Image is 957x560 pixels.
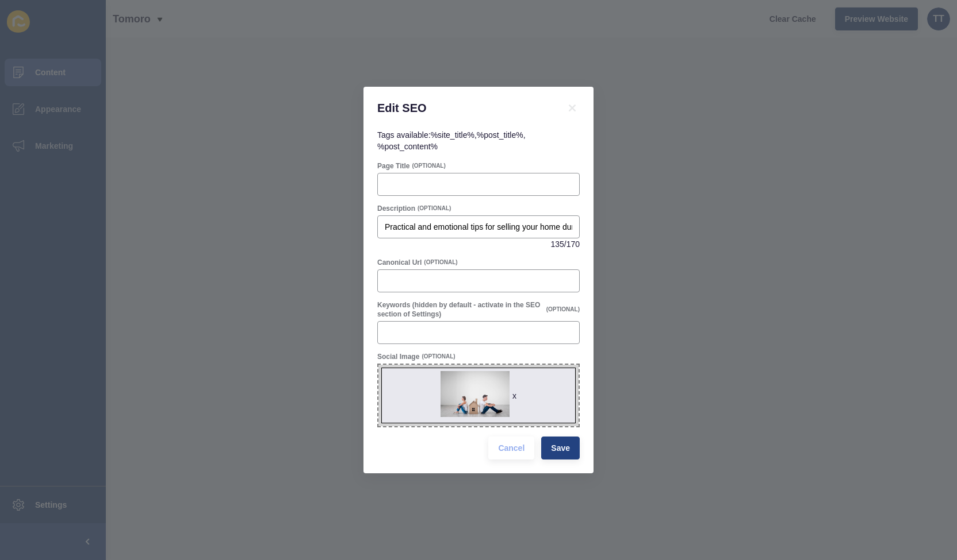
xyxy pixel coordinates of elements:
[477,130,523,140] code: %post_title%
[566,238,580,250] span: 170
[377,258,422,267] label: Canonical Url
[377,204,415,213] label: Description
[431,130,474,140] code: %site_title%
[377,142,438,151] code: %post_content%
[377,161,409,171] label: Page Title
[551,442,570,454] span: Save
[541,437,580,459] button: Save
[377,130,526,151] span: Tags available: , ,
[418,204,451,213] span: (OPTIONAL)
[512,390,516,401] div: x
[422,353,455,361] span: (OPTIONAL)
[550,238,564,250] span: 135
[377,101,551,115] h1: Edit SEO
[498,442,525,454] span: Cancel
[412,162,445,170] span: (OPTIONAL)
[488,437,534,459] button: Cancel
[564,238,566,250] span: /
[377,300,544,319] label: Keywords (hidden by default - activate in the SEO section of Settings)
[424,258,457,267] span: (OPTIONAL)
[546,306,580,314] span: (OPTIONAL)
[377,352,419,361] label: Social Image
